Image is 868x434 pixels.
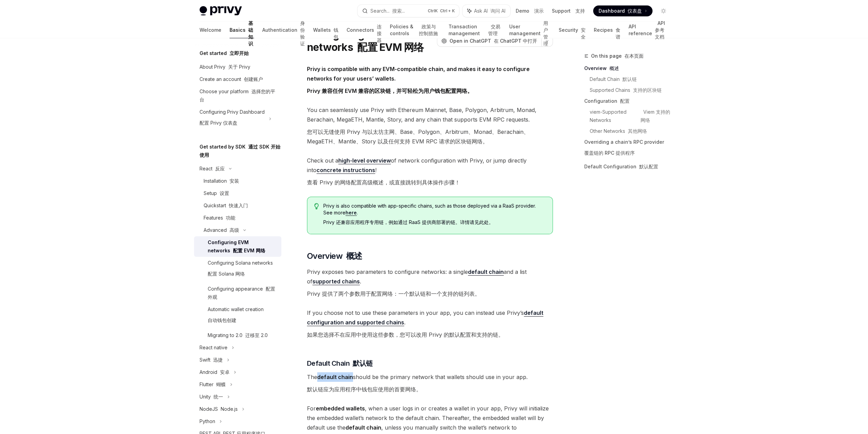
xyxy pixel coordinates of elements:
div: Configuring Solana networks [208,259,273,281]
div: React native [200,344,227,352]
a: Security 安全 [559,22,586,38]
a: Policies & controls 政策与控制措施 [390,22,440,38]
div: Choose your platform [200,87,277,104]
font: 配置 Solana 网络 [208,271,245,277]
span: Default Chain [307,359,373,368]
a: viem-Supported Networks Viem 支持的网络 [590,107,674,126]
font: 创建账户 [244,76,263,82]
span: Dashboard [599,8,642,14]
div: Configuring EVM networks [208,238,277,255]
span: Privy is also compatible with app-specific chains, such as those deployed via a RaaS provider. Se... [323,202,545,228]
a: About Privy 关于 Privy [194,61,281,73]
h1: Configuring EVM networks [307,29,434,53]
a: Recipes 食谱 [594,22,620,38]
font: 设置 [220,190,229,196]
font: 配置 Privy 仪表盘 [200,120,237,126]
font: 支持的区块链 [633,87,662,93]
span: Privy exposes two parameters to configure networks: a single and a list of . [307,267,553,301]
div: Automatic wallet creation [208,305,264,327]
div: Quickstart [204,201,248,210]
font: 食谱 [616,27,620,40]
div: React [200,165,225,173]
a: Automatic wallet creation自动钱包创建 [194,303,281,329]
font: 安卓 [220,369,230,375]
a: Configuring EVM networks 配置 EVM 网络 [194,236,281,257]
strong: default chain [317,374,353,380]
font: 覆盖链的 RPC 提供程序 [584,150,635,156]
div: Advanced [204,226,239,234]
span: Overview [307,251,362,262]
font: 统一 [214,394,223,400]
div: Configuring appearance [208,285,277,301]
img: light logo [200,6,242,16]
font: 默认链应为应用程序中钱包应使用的首要网络。 [307,386,422,393]
font: Node.js [221,406,238,412]
font: 查看 Privy 的网络配置高级概述，或直接跳转到具体操作步骤！ [307,179,460,186]
font: Ctrl + K [440,8,455,13]
a: Setup 设置 [194,187,281,199]
span: Check out a of network configuration with Privy, or jump directly into ! [307,156,553,190]
a: Dashboard 仪表盘 [593,5,652,16]
font: 自动钱包创建 [208,317,236,323]
font: Privy 兼容任何 EVM 兼容的区块链，并可轻松为用户钱包配置网络。 [307,87,473,94]
font: 连接器 [377,24,382,43]
font: 默认配置 [639,164,658,169]
font: 高级 [230,227,239,233]
font: Viem 支持的网络 [641,109,670,123]
font: 用户管理 [543,20,548,46]
a: high-level overview [338,157,391,164]
a: Basics 基础知识 [230,22,254,38]
a: Wallets 钱包 [313,22,338,38]
span: The should be the primary network that wallets should use in your app. [307,372,553,397]
a: Quickstart 快速入门 [194,199,281,212]
a: Connectors 连接器 [347,22,382,38]
span: Open in ChatGPT [450,38,537,44]
a: concrete instructions [317,167,375,174]
font: 配置 EVM 网络 [357,41,424,53]
a: Default Chain 默认链 [590,74,674,85]
a: Other Networks 其他网络 [590,126,674,137]
font: 您可以无缝使用 Privy 与以太坊主网、Base、Polygon、Arbitrum、Monad、Berachain、MegaETH、Mantle、Story 以及任何支持 EVM RPC 请求... [307,128,529,145]
a: API reference API 参考文档 [629,22,668,38]
a: Authentication 身份验证 [262,22,305,38]
span: If you choose not to use these parameters in your app, you can instead use Privy’s . [307,308,553,342]
font: 在 ChatGPT 中打开 [494,38,537,44]
div: NodeJS [200,405,238,413]
a: Support 支持 [552,8,585,14]
font: 仪表盘 [628,8,642,14]
font: 配置 [620,98,630,104]
font: 询问 AI [490,8,505,14]
div: Create an account [200,75,263,83]
font: 其他网络 [628,128,647,134]
span: Ctrl K [428,8,455,14]
div: Unity [200,393,223,401]
div: Flutter [200,380,226,389]
button: Toggle dark mode [658,5,669,16]
font: 反应 [215,166,225,171]
a: Demo 演示 [516,8,544,14]
a: default chain [468,268,504,276]
font: 搜索... [392,8,405,14]
span: On this page [591,52,644,60]
div: Swift [200,356,223,364]
h5: Get started [200,49,249,57]
font: 默认链 [622,76,637,82]
font: 默认链 [353,359,373,367]
a: Features 功能 [194,212,281,224]
font: 概述 [609,65,619,71]
svg: Tip [314,203,319,209]
font: 如果您选择不在应用中使用这些参数，您可以改用 Privy 的默认配置和支持的链。 [307,331,504,338]
a: Transaction management 交易管理 [448,22,501,38]
div: Setup [204,189,229,197]
font: 基础知识 [248,20,253,46]
font: Privy 提供了两个参数用于配置网络：一个默认链和一个支持的链列表。 [307,290,480,297]
font: 身份验证 [300,20,305,46]
font: 安全 [581,27,586,40]
font: 演示 [534,8,544,14]
font: 在本页面 [624,53,644,59]
font: 迁移至 2.0 [245,332,268,338]
strong: supported chains [312,278,360,285]
font: 功能 [226,215,235,221]
h5: Get started by SDK [200,143,281,159]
